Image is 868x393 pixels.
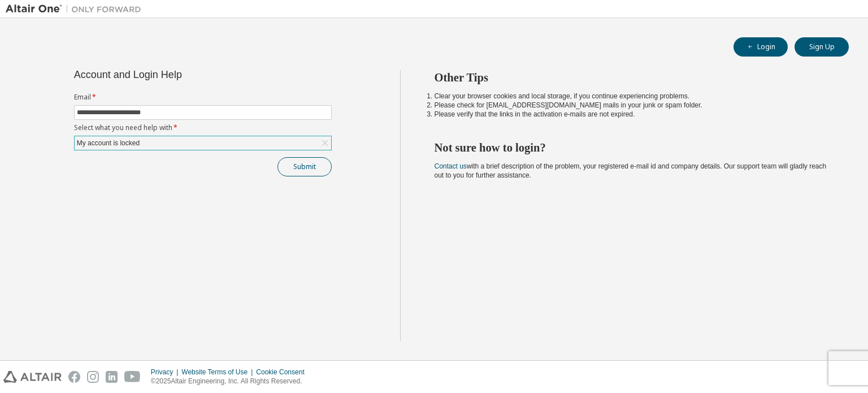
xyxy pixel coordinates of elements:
label: Email [74,93,332,102]
li: Please check for [EMAIL_ADDRESS][DOMAIN_NAME] mails in your junk or spam folder. [435,101,829,110]
p: © 2025 Altair Engineering, Inc. All Rights Reserved. [151,377,311,386]
img: facebook.svg [68,371,80,383]
li: Please verify that the links in the activation e-mails are not expired. [435,110,829,119]
img: linkedin.svg [106,371,118,383]
button: Sign Up [795,37,849,57]
img: altair_logo.svg [3,371,62,383]
button: Submit [277,157,332,176]
div: My account is locked [75,137,141,149]
div: My account is locked [75,136,331,150]
div: Privacy [151,368,181,377]
div: Cookie Consent [256,368,311,377]
img: Altair One [6,3,147,15]
label: Select what you need help with [74,123,332,132]
h2: Not sure how to login? [435,140,829,155]
img: youtube.svg [124,371,141,383]
img: instagram.svg [87,371,99,383]
h2: Other Tips [435,70,829,85]
div: Website Terms of Use [181,368,256,377]
li: Clear your browser cookies and local storage, if you continue experiencing problems. [435,92,829,101]
span: with a brief description of the problem, your registered e-mail id and company details. Our suppo... [435,162,827,179]
a: Contact us [435,162,467,170]
button: Login [734,37,788,57]
div: Account and Login Help [74,70,280,79]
